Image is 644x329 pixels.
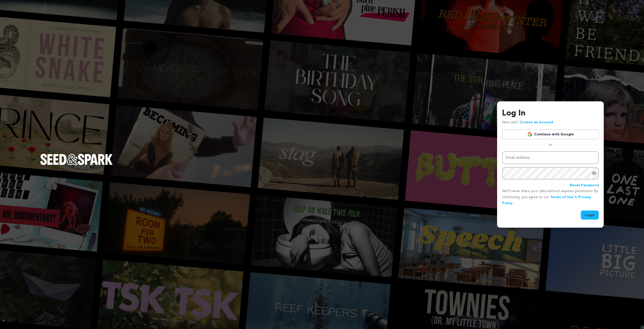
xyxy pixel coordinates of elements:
[502,195,591,205] a: Privacy Policy
[581,211,599,220] button: Login
[502,130,599,139] a: Continue with Google
[527,132,532,137] img: Google logo
[502,151,599,164] input: Email address
[502,188,599,206] p: We’ll never share your data without express permission. By continuing, you agree to our & .
[550,195,574,199] a: Terms of Use
[520,121,553,124] a: Create an account
[40,154,113,165] img: Seed&Spark Logo
[502,119,553,126] p: New user?
[40,154,113,175] a: Seed&Spark Homepage
[546,142,555,147] span: or
[570,183,599,189] a: Reset Password
[592,171,597,176] a: Show password as plain text. Warning: this will display your password on the screen.
[502,107,599,119] h3: Log In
